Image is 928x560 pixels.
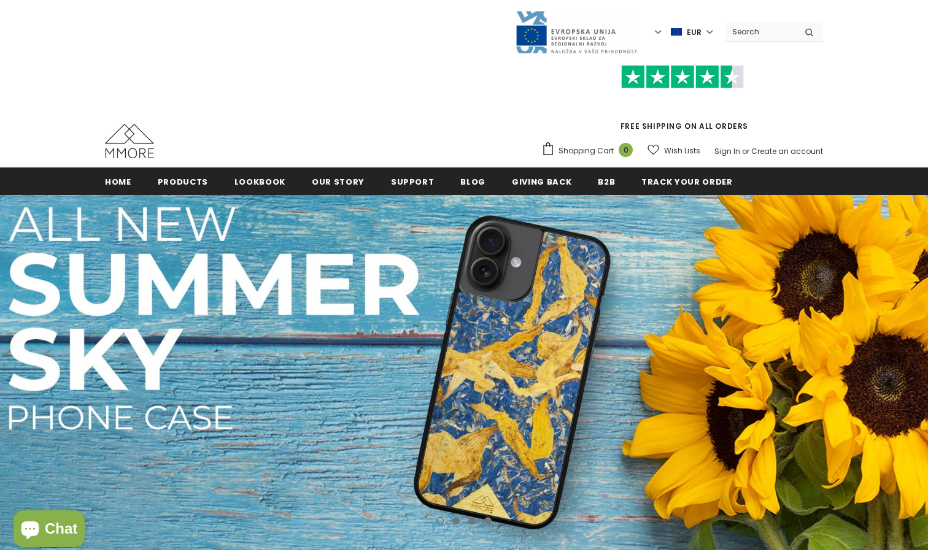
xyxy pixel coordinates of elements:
button: 1 [436,517,444,524]
input: Search Site [725,23,795,40]
span: Giving back [512,176,571,188]
span: EUR [687,26,702,39]
button: 3 [468,517,476,524]
span: Track your order [641,176,732,188]
img: MMORE Cases [105,124,154,158]
span: support [391,176,435,188]
a: Home [105,167,131,195]
a: Track your order [641,167,732,195]
button: 2 [452,517,460,524]
button: 4 [484,517,492,524]
iframe: Customer reviews powered by Trustpilot [541,88,823,120]
inbox-online-store-chat: Shopify online store chat [10,510,88,550]
span: 0 [619,143,633,157]
span: Products [158,176,208,188]
img: Trust Pilot Stars [621,65,744,89]
a: support [391,167,435,195]
span: B2B [598,176,615,188]
span: Wish Lists [664,145,700,157]
a: Sign In [714,146,740,156]
a: Our Story [312,167,365,195]
span: Our Story [312,176,365,188]
span: Lookbook [234,176,285,188]
img: Javni Razpis [515,10,638,55]
a: B2B [598,167,615,195]
a: Lookbook [234,167,285,195]
a: Wish Lists [648,140,700,161]
a: Create an account [751,146,823,156]
span: Blog [460,176,485,188]
a: Shopping Cart 0 [541,142,639,160]
span: or [742,146,749,156]
a: Blog [460,167,485,195]
span: Shopping Cart [559,145,614,157]
span: Home [105,176,131,188]
a: Giving back [512,167,571,195]
a: Javni Razpis [515,26,638,37]
a: Products [158,167,208,195]
span: FREE SHIPPING ON ALL ORDERS [541,71,823,131]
